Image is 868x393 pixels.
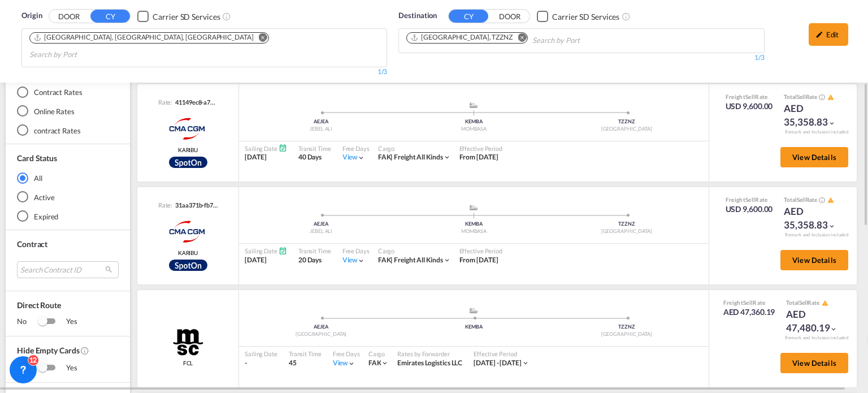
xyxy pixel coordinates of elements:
[443,256,451,264] md-icon: icon-chevron-down
[17,172,119,184] md-radio-button: All
[784,93,840,102] div: Total Rate
[723,306,775,318] div: AED 47,360.19
[474,359,522,368] div: 01 Oct 2025 - 15 Oct 2025
[510,33,527,44] button: Remove
[49,10,89,23] button: DOOR
[17,316,38,327] span: No
[726,204,773,215] div: USD 9,600.00
[792,359,836,368] span: View Details
[622,12,631,21] md-icon: Unchecked: Search for CY (Container Yard) services for all selected carriers.Checked : Search for...
[390,153,393,161] span: |
[357,154,365,162] md-icon: icon-chevron-down
[397,359,462,368] div: Emirates Logistics LLC
[245,153,287,162] div: [DATE]
[33,33,256,42] div: Press delete to remove this chip.
[357,257,365,265] md-icon: icon-chevron-down
[828,119,836,127] md-icon: icon-chevron-down
[797,196,806,203] span: Sell
[799,299,808,306] span: Sell
[245,349,277,358] div: Sailing Date
[381,359,389,367] md-icon: icon-chevron-down
[726,196,773,204] div: Freight Rate
[410,33,515,42] div: Press delete to remove this chip.
[333,349,360,358] div: Free Days
[397,221,550,228] div: KEMBA
[55,316,77,327] span: Yes
[342,144,370,153] div: Free Days
[827,197,834,204] md-icon: icon-alert
[245,221,397,228] div: AEJEA
[459,256,498,264] span: From [DATE]
[827,94,834,101] md-icon: icon-alert
[289,359,322,368] div: 45
[298,144,331,153] div: Transit Time
[745,196,755,203] span: Sell
[245,118,397,126] div: AEJEA
[178,249,198,257] span: KARIBU
[726,93,773,101] div: Freight Rate
[550,221,703,228] div: TZZNZ
[222,12,231,21] md-icon: Unchecked: Search for CY (Container Yard) services for all selected carriers.Checked : Search for...
[17,153,57,164] div: Card Status
[826,93,834,102] button: icon-alert
[552,11,619,23] div: Carrier SD Services
[743,299,753,306] span: Sell
[289,349,322,358] div: Transit Time
[342,256,366,265] div: Viewicon-chevron-down
[550,118,703,126] div: TZZNZ
[245,144,287,153] div: Sailing Date
[522,359,530,367] md-icon: icon-chevron-down
[80,346,89,355] md-icon: Activate this filter to exclude rate cards without rates.
[158,98,173,106] span: Rate:
[169,260,207,271] div: Rollable available
[776,335,857,341] div: Remark and Inclusion included
[368,359,381,367] span: FAK
[21,10,42,21] span: Origin
[550,331,703,338] div: [GEOGRAPHIC_DATA]
[390,256,393,264] span: |
[723,299,775,306] div: Freight Rate
[815,31,823,38] md-icon: icon-pencil
[784,196,840,205] div: Total Rate
[826,196,834,205] button: icon-alert
[279,247,287,255] md-icon: Schedules Available
[153,11,220,23] div: Carrier SD Services
[348,360,355,368] md-icon: icon-chevron-down
[378,153,443,162] div: freight all kinds
[342,153,366,162] div: Viewicon-chevron-down
[28,29,381,64] md-chips-wrap: Chips container. Use arrow keys to select chips.
[169,260,207,271] img: CMA_CGM_Spot.png
[172,98,218,106] div: 41149ec8-a7e5-4d81-ba82-895663ecc107.e5514a9f-5746-3268-b9df-89cbf62d3cb0
[245,228,397,235] div: JEBEL ALI
[817,93,825,102] button: Spot Rates are dynamic & can fluctuate with time
[822,300,828,306] md-icon: icon-alert
[159,218,216,246] img: CMACGM Spot
[17,210,119,222] md-radio-button: Expired
[159,115,216,143] img: CMACGM Spot
[809,23,848,46] div: icon-pencilEdit
[21,67,387,77] div: 1/3
[467,205,480,210] md-icon: assets/icons/custom/ship-fill.svg
[279,144,287,152] md-icon: Schedules Available
[467,308,480,313] md-icon: assets/icons/custom/ship-fill.svg
[443,153,451,161] md-icon: icon-chevron-down
[459,153,498,161] span: From [DATE]
[784,205,840,232] div: AED 35,358.83
[405,29,644,50] md-chips-wrap: Chips container. Use arrow keys to select chips.
[245,256,287,265] div: [DATE]
[169,157,207,168] img: CMA_CGM_Spot.png
[780,147,848,167] button: View Details
[378,256,394,264] span: FAK
[378,153,394,161] span: FAK
[397,228,550,235] div: MOMBASA
[830,325,837,333] md-icon: icon-chevron-down
[245,331,397,338] div: [GEOGRAPHIC_DATA]
[397,126,550,133] div: MOMBASA
[459,153,498,162] div: From 01 Oct 2025
[368,349,389,358] div: Cargo
[183,359,193,367] span: FCL
[550,323,703,331] div: TZZNZ
[17,239,47,249] span: Contract
[821,299,828,308] button: icon-alert
[776,129,857,135] div: Remark and Inclusion included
